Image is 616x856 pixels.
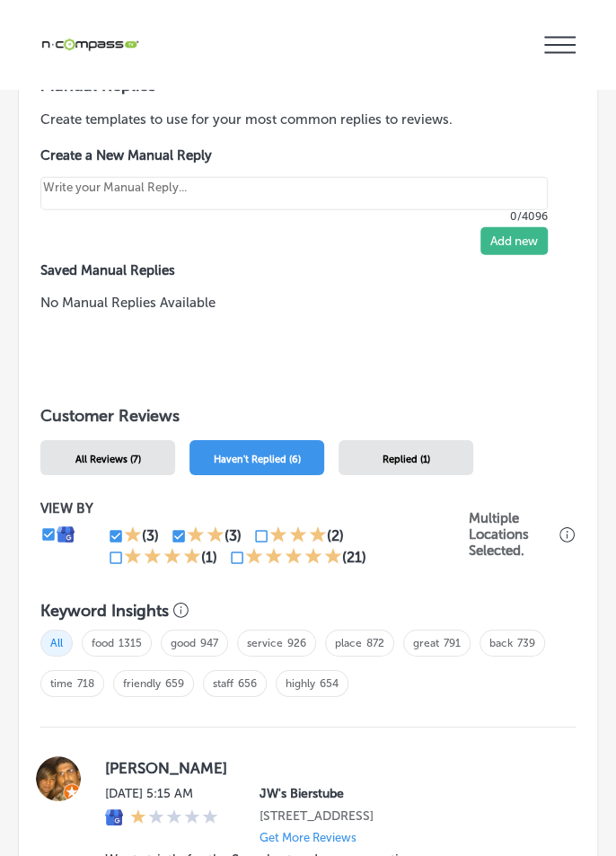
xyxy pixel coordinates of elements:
[224,527,242,544] div: (3)
[105,786,218,801] label: [DATE] 5:15 AM
[335,637,362,649] a: place
[413,637,439,649] a: great
[383,454,430,465] span: Replied (1)
[214,454,301,465] span: Haven't Replied (6)
[40,500,469,516] p: VIEW BY
[40,406,576,433] h1: Customer Reviews
[92,637,114,649] a: food
[40,110,576,129] p: Create templates to use for your most common replies to reviews.
[286,677,315,690] a: highly
[342,549,366,566] div: (21)
[238,677,257,690] a: 656
[40,601,169,621] h3: Keyword Insights
[142,527,159,544] div: (3)
[260,808,547,824] p: 7121 10th Street North
[40,210,548,223] p: 0/4096
[165,677,184,690] a: 659
[40,630,73,657] span: All
[201,549,217,566] div: (1)
[444,637,461,649] a: 791
[245,547,342,569] div: 5 Stars
[213,677,233,690] a: staff
[320,677,339,690] a: 654
[269,525,327,547] div: 3 Stars
[200,637,218,649] a: 947
[130,808,218,828] div: 1 Star
[40,293,576,313] p: No Manual Replies Available
[469,510,555,559] p: Multiple Locations Selected.
[187,525,224,547] div: 2 Stars
[260,831,356,844] p: Get More Reviews
[123,677,161,690] a: friendly
[366,637,384,649] a: 872
[287,637,306,649] a: 926
[124,547,201,569] div: 4 Stars
[40,36,139,53] img: 660ab0bf-5cc7-4cb8-ba1c-48b5ae0f18e60NCTV_CLogo_TV_Black_-500x88.png
[119,637,142,649] a: 1315
[105,759,547,777] label: [PERSON_NAME]
[77,677,94,690] a: 718
[171,637,196,649] a: good
[40,147,548,163] label: Create a New Manual Reply
[480,227,548,255] button: Add new
[50,677,73,690] a: time
[517,637,535,649] a: 739
[489,637,513,649] a: back
[40,177,548,210] textarea: Create your Quick Reply
[75,454,141,465] span: All Reviews (7)
[260,786,547,801] p: JW's Bierstube
[40,262,576,278] label: Saved Manual Replies
[124,525,142,547] div: 1 Star
[327,527,344,544] div: (2)
[247,637,283,649] a: service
